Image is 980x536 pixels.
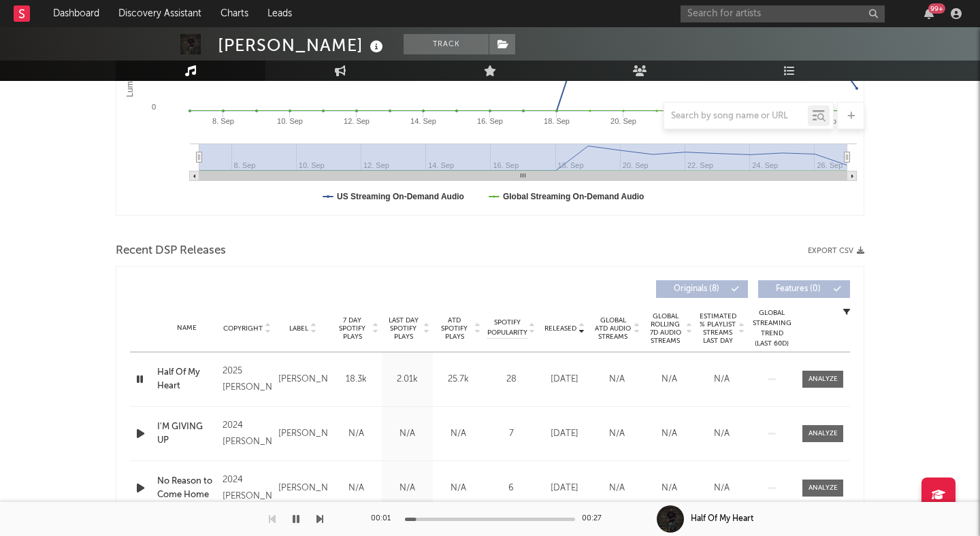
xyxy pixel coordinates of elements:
div: N/A [436,482,480,495]
button: Originals(8) [656,280,748,298]
div: N/A [699,482,745,495]
div: N/A [594,482,640,495]
div: Global Streaming Trend (Last 60D) [751,308,792,349]
div: 18.3k [334,373,378,386]
div: [PERSON_NAME] [218,34,387,56]
div: 25.7k [436,373,480,386]
span: Originals ( 8 ) [665,285,728,293]
span: Released [544,324,576,333]
div: 99 + [928,3,945,14]
span: Global Rolling 7D Audio Streams [647,312,684,345]
a: No Reason to Come Home [157,475,216,501]
text: Luminate Daily Streams [125,10,135,97]
span: 7 Day Spotify Plays [334,316,370,341]
div: [PERSON_NAME] [278,426,327,442]
div: [PERSON_NAME] [278,480,327,497]
div: 00:01 [371,511,398,527]
div: Name [157,323,216,333]
button: Features(0) [758,280,850,298]
span: ATD Spotify Plays [436,316,472,341]
span: Copyright [223,324,263,333]
div: 28 [487,373,535,386]
div: N/A [647,373,692,386]
input: Search by song name or URL [664,111,808,122]
span: Features ( 0 ) [767,285,830,293]
div: [DATE] [542,373,587,386]
span: Recent DSP Releases [116,243,226,259]
div: N/A [699,373,745,386]
div: [DATE] [542,427,587,441]
span: Global ATD Audio Streams [594,316,632,341]
input: Search for artists [681,5,885,22]
button: Export CSV [808,247,864,255]
div: 00:27 [582,511,609,527]
div: N/A [699,427,745,441]
div: N/A [647,482,692,495]
div: N/A [385,427,429,441]
div: N/A [334,482,378,495]
div: Half Of My Heart [691,513,753,525]
text: Global Streaming On-Demand Audio [503,192,644,201]
div: N/A [594,427,640,441]
div: [DATE] [542,482,587,495]
span: Label [289,324,308,333]
div: 6 [487,482,535,495]
div: N/A [334,427,378,441]
div: 7 [487,427,535,441]
div: N/A [594,373,640,386]
a: I'M GIVING UP [157,420,216,447]
button: 99+ [924,8,934,19]
a: Half Of My Heart [157,366,216,392]
div: N/A [436,427,480,441]
div: N/A [647,427,692,441]
text: US Streaming On-Demand Audio [337,192,464,201]
div: 2024 [PERSON_NAME] [223,418,272,450]
button: Track [404,34,489,54]
span: Estimated % Playlist Streams Last Day [699,312,736,345]
span: Spotify Popularity [487,318,527,338]
div: N/A [385,482,429,495]
span: Last Day Spotify Plays [385,316,421,341]
div: 2024 [PERSON_NAME] [223,472,272,505]
div: [PERSON_NAME] [278,371,327,388]
div: 2.01k [385,373,429,386]
div: 2025 [PERSON_NAME] [223,363,272,396]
